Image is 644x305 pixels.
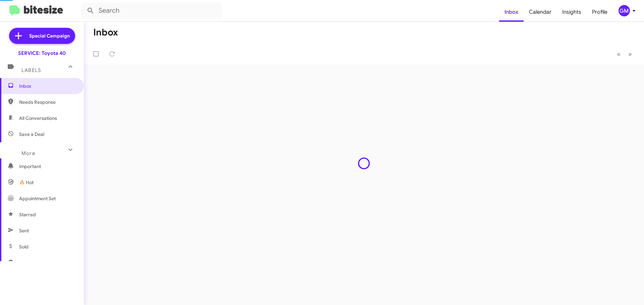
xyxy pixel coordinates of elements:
a: Insights [557,2,587,22]
div: SERVICE: Toyota 40 [18,50,66,57]
span: Inbox [19,83,76,89]
span: Important [19,163,76,170]
button: Previous [613,47,625,61]
span: Special Campaign [29,32,70,39]
a: Calendar [524,2,557,22]
span: Sold Responded [19,259,55,266]
span: Needs Response [19,99,76,105]
button: GM [613,5,637,16]
span: Labels [21,67,41,73]
div: GM [619,5,630,16]
span: Sold [19,243,29,250]
input: Search [81,3,222,19]
span: More [21,150,35,156]
h1: Inbox [93,27,118,38]
span: All Conversations [19,115,57,122]
span: « [617,50,621,58]
span: Appointment Set [19,195,56,202]
span: Sent [19,227,29,234]
a: Inbox [499,2,524,22]
button: Next [624,47,636,61]
span: 🔥 Hot [19,179,34,186]
span: Save a Deal [19,131,44,138]
nav: Page navigation example [613,47,636,61]
span: » [628,50,632,58]
a: Special Campaign [9,28,75,44]
span: Starred [19,211,36,218]
a: Profile [587,2,613,22]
